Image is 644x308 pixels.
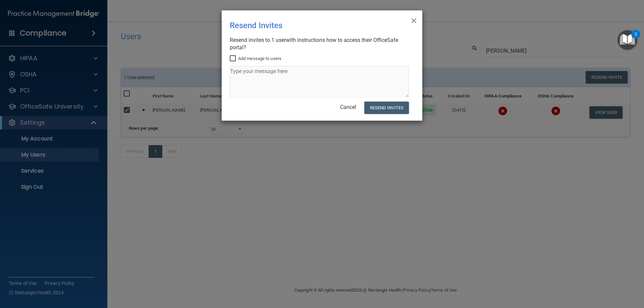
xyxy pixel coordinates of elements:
[364,102,409,114] button: Resend Invites
[528,260,636,287] iframe: Drift Widget Chat Controller
[230,56,237,61] input: Add message to users
[411,13,417,26] span: ×
[230,37,409,51] div: Resend invites to 1 user with instructions how to access their OfficeSafe portal?
[230,16,387,35] div: Resend Invites
[635,34,637,43] div: 2
[340,104,356,110] a: Cancel
[618,30,637,50] button: Open Resource Center, 2 new notifications
[230,55,281,63] label: Add message to users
